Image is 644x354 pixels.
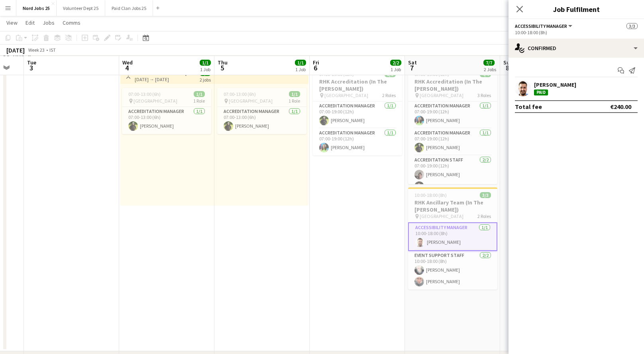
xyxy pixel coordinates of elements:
[27,59,36,66] span: Tue
[515,23,573,29] button: Accessibility Manager
[390,60,401,66] span: 2/2
[193,98,205,104] span: 1 Role
[122,88,211,134] app-job-card: 07:00-13:00 (6h)1/1 [GEOGRAPHIC_DATA]1 RoleAccreditation Manager1/107:00-13:00 (6h)[PERSON_NAME]
[610,103,631,111] div: €240.00
[509,4,644,14] h3: Job Fulfilment
[43,19,55,26] span: Jobs
[408,101,497,128] app-card-role: Accreditation Manager1/107:00-19:00 (12h)[PERSON_NAME]
[515,29,638,35] div: 10:00-18:00 (8h)
[507,45,545,55] button: Fix 2 errors
[122,59,133,66] span: Wed
[216,63,228,72] span: 5
[312,63,319,72] span: 6
[16,0,57,16] button: Nord Jobs 25
[313,59,319,66] span: Fri
[57,0,105,16] button: Volunteer Dept 25
[408,59,417,66] span: Sat
[626,23,638,29] span: 3/3
[477,213,491,219] span: 2 Roles
[408,78,497,92] h3: RHK Accreditation (In The [PERSON_NAME])
[391,66,401,72] div: 1 Job
[200,76,211,83] div: 2 jobs
[49,47,56,53] div: IST
[105,0,153,16] button: Paid Clan Jobs 25
[26,63,36,72] span: 3
[135,76,194,82] div: [DATE] → [DATE]
[420,213,463,219] span: [GEOGRAPHIC_DATA]
[3,18,21,28] a: View
[39,18,58,28] a: Jobs
[477,92,491,98] span: 3 Roles
[408,187,497,290] app-job-card: 10:00-18:00 (8h)3/3RHK Ancillary Team (In The [PERSON_NAME]) [GEOGRAPHIC_DATA]2 RolesAccessibilit...
[217,88,306,134] app-job-card: 07:00-13:00 (6h)1/1 [GEOGRAPHIC_DATA]1 RoleAccreditation Manager1/107:00-13:00 (6h)[PERSON_NAME]
[407,63,417,72] span: 7
[224,91,256,97] span: 07:00-13:00 (6h)
[6,46,25,54] div: [DATE]
[480,192,491,198] span: 3/3
[217,107,306,134] app-card-role: Accreditation Manager1/107:00-13:00 (6h)[PERSON_NAME]
[408,156,497,194] app-card-role: Accreditation Staff2/207:00-19:00 (12h)[PERSON_NAME][PERSON_NAME]
[218,59,228,66] span: Thu
[313,128,402,156] app-card-role: Accreditation Manager1/107:00-19:00 (12h)[PERSON_NAME]
[313,78,402,92] h3: RHK Accreditation (In The [PERSON_NAME])
[200,66,210,72] div: 1 Job
[509,39,644,58] div: Confirmed
[313,66,402,156] app-job-card: 07:00-19:00 (12h)2/2RHK Accreditation (In The [PERSON_NAME]) [GEOGRAPHIC_DATA]2 RolesAccreditatio...
[408,128,497,156] app-card-role: Accreditation Manager1/107:00-19:00 (12h)[PERSON_NAME]
[22,18,38,28] a: Edit
[121,63,133,72] span: 4
[200,60,211,66] span: 1/1
[122,107,211,134] app-card-role: Accreditation Manager1/107:00-13:00 (6h)[PERSON_NAME]
[134,98,177,104] span: [GEOGRAPHIC_DATA]
[26,47,46,53] span: Week 23
[289,91,300,97] span: 1/1
[289,98,300,104] span: 1 Role
[295,60,306,66] span: 1/1
[420,92,463,98] span: [GEOGRAPHIC_DATA]
[483,60,495,66] span: 7/7
[503,59,513,66] span: Sun
[408,199,497,213] h3: RHK Ancillary Team (In The [PERSON_NAME])
[502,63,513,72] span: 8
[408,251,497,290] app-card-role: Event Support Staff2/210:00-18:00 (8h)[PERSON_NAME][PERSON_NAME]
[324,92,368,98] span: [GEOGRAPHIC_DATA]
[382,92,396,98] span: 2 Roles
[515,103,542,111] div: Total fee
[63,19,80,26] span: Comms
[534,81,576,88] div: [PERSON_NAME]
[295,66,306,72] div: 1 Job
[229,98,273,104] span: [GEOGRAPHIC_DATA]
[408,66,497,184] app-job-card: 07:00-19:00 (12h)4/4RHK Accreditation (In The [PERSON_NAME]) [GEOGRAPHIC_DATA]3 RolesAccreditatio...
[194,91,205,97] span: 1/1
[313,101,402,128] app-card-role: Accreditation Manager1/107:00-19:00 (12h)[PERSON_NAME]
[6,19,18,26] span: View
[128,91,161,97] span: 07:00-13:00 (6h)
[515,23,567,29] span: Accessibility Manager
[484,66,496,72] div: 2 Jobs
[59,18,84,28] a: Comms
[408,222,497,251] app-card-role: Accessibility Manager1/110:00-18:00 (8h)[PERSON_NAME]
[534,89,548,95] div: Paid
[414,192,447,198] span: 10:00-18:00 (8h)
[26,19,35,26] span: Edit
